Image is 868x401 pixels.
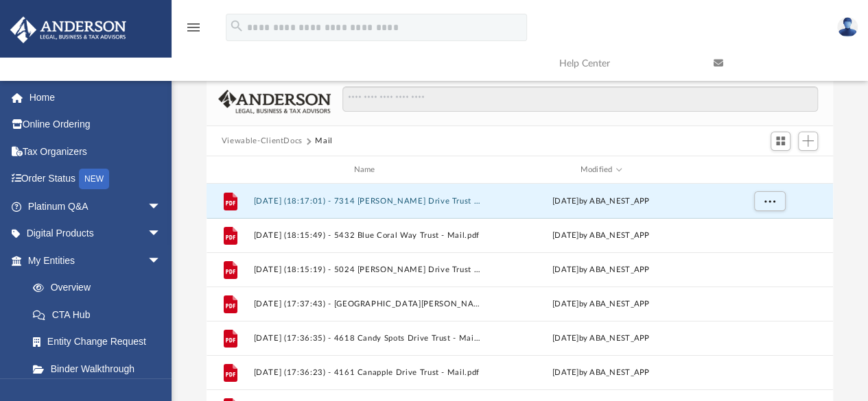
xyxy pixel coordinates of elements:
a: Home [10,84,182,111]
div: id [213,164,247,176]
div: [DATE] by ABA_NEST_APP [487,230,715,242]
button: [DATE] (18:15:49) - 5432 Blue Coral Way Trust - Mail.pdf [253,231,481,240]
button: More options [753,191,785,212]
a: Overview [19,274,182,302]
button: [DATE] (17:36:23) - 4161 Canapple Drive Trust - Mail.pdf [253,368,481,377]
img: User Pic [837,17,858,37]
div: id [720,164,817,176]
div: [DATE] by ABA_NEST_APP [487,195,715,208]
i: menu [185,19,202,36]
div: [DATE] by ABA_NEST_APP [487,332,715,345]
input: Search files and folders [342,86,818,112]
a: Help Center [549,36,703,90]
div: Modified [486,164,714,176]
button: Switch to Grid View [771,132,791,151]
a: Tax Organizers [10,138,182,165]
div: [DATE] by ABA_NEST_APP [487,298,715,311]
span: arrow_drop_down [148,193,175,221]
button: Viewable-ClientDocs [222,135,303,147]
a: Online Ordering [10,111,182,138]
button: Add [798,132,819,151]
a: Platinum Q&Aarrow_drop_down [10,193,182,220]
a: My Entitiesarrow_drop_down [10,247,182,274]
a: menu [185,26,202,36]
a: Binder Walkthrough [19,355,182,382]
a: Entity Change Request [19,328,182,356]
i: search [229,19,244,34]
img: Anderson Advisors Platinum Portal [6,16,130,43]
span: arrow_drop_down [148,247,175,275]
button: [DATE] (17:37:43) - [GEOGRAPHIC_DATA][PERSON_NAME] Trust - Mail.pdf [253,300,481,308]
button: [DATE] (18:17:01) - 7314 [PERSON_NAME] Drive Trust - Mail.pdf [253,197,481,206]
span: arrow_drop_down [148,220,175,248]
button: Mail [315,135,333,147]
a: Digital Productsarrow_drop_down [10,220,182,247]
div: Name [253,164,480,176]
button: [DATE] (17:36:35) - 4618 Candy Spots Drive Trust - Mail.pdf [253,334,481,343]
div: [DATE] by ABA_NEST_APP [487,264,715,276]
a: Order StatusNEW [10,165,182,193]
button: [DATE] (18:15:19) - 5024 [PERSON_NAME] Drive Trust - Mail.pdf [253,265,481,274]
a: CTA Hub [19,301,182,328]
div: NEW [79,169,109,189]
div: [DATE] by ABA_NEST_APP [487,367,715,379]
